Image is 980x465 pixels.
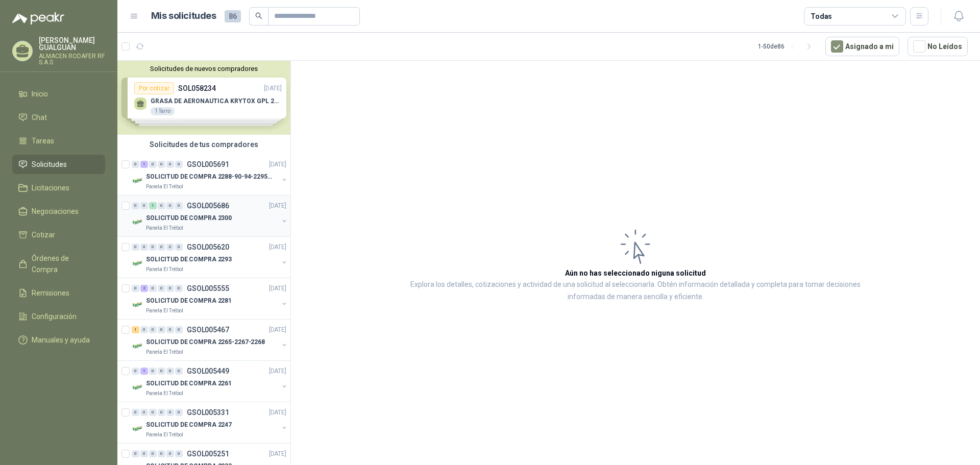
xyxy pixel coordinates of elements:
[12,283,105,303] a: Remisiones
[132,158,288,191] a: 0 1 0 0 0 0 GSOL005691[DATE] Company LogoSOLICITUD DE COMPRA 2288-90-94-2295-96-2301-02-04Panela ...
[32,135,54,146] span: Tareas
[12,225,105,244] a: Cotizar
[166,161,174,168] div: 0
[187,285,229,292] p: GSOL005555
[151,9,216,23] h1: Mis solicitudes
[811,11,832,22] div: Todas
[12,84,105,104] a: Inicio
[132,406,288,439] a: 0 0 0 0 0 0 GSOL005331[DATE] Company LogoSOLICITUD DE COMPRA 2247Panela El Trébol
[132,161,139,168] div: 0
[175,326,183,333] div: 0
[187,161,229,168] p: GSOL005691
[132,243,139,251] div: 0
[132,241,288,274] a: 0 0 0 0 0 0 GSOL005620[DATE] Company LogoSOLICITUD DE COMPRA 2293Panela El Trébol
[166,202,174,209] div: 0
[269,201,286,211] p: [DATE]
[132,365,288,398] a: 0 1 0 0 0 0 GSOL005449[DATE] Company LogoSOLICITUD DE COMPRA 2261Panela El Trébol
[146,348,183,356] p: Panela El Trébol
[146,183,183,191] p: Panela El Trébol
[149,243,157,251] div: 0
[158,450,165,457] div: 0
[269,408,286,418] p: [DATE]
[12,307,105,326] a: Configuración
[146,255,232,264] p: SOLICITUD DE COMPRA 2293
[140,450,148,457] div: 0
[146,265,183,274] p: Panela El Trébol
[269,325,286,335] p: [DATE]
[39,53,105,65] p: ALMACEN RODAFER RF S.A.S
[149,285,157,292] div: 0
[908,37,968,56] button: No Leídos
[146,213,232,223] p: SOLICITUD DE COMPRA 2300
[175,202,183,209] div: 0
[140,368,148,375] div: 1
[12,12,64,25] img: Logo peakr
[132,324,288,356] a: 1 0 0 0 0 0 GSOL005467[DATE] Company LogoSOLICITUD DE COMPRA 2265-2267-2268Panela El Trébol
[140,202,148,209] div: 0
[146,337,265,347] p: SOLICITUD DE COMPRA 2265-2267-2268
[32,253,95,275] span: Órdenes de Compra
[166,409,174,416] div: 0
[158,409,165,416] div: 0
[158,368,165,375] div: 0
[140,409,148,416] div: 0
[175,368,183,375] div: 0
[158,326,165,333] div: 0
[32,159,67,170] span: Solicitudes
[140,285,148,292] div: 2
[187,326,229,333] p: GSOL005467
[39,37,105,51] p: [PERSON_NAME] GUALGUAN
[12,178,105,198] a: Licitaciones
[132,381,144,394] img: Company Logo
[132,423,144,435] img: Company Logo
[132,175,144,187] img: Company Logo
[140,243,148,251] div: 0
[12,131,105,151] a: Tareas
[146,379,232,388] p: SOLICITUD DE COMPRA 2261
[121,65,286,72] button: Solicitudes de nuevos compradores
[146,307,183,315] p: Panela El Trébol
[132,450,139,457] div: 0
[146,389,183,398] p: Panela El Trébol
[158,285,165,292] div: 0
[187,368,229,375] p: GSOL005449
[12,330,105,350] a: Manuales y ayuda
[32,206,79,217] span: Negociaciones
[149,368,157,375] div: 0
[132,202,139,209] div: 0
[146,172,273,182] p: SOLICITUD DE COMPRA 2288-90-94-2295-96-2301-02-04
[146,224,183,232] p: Panela El Trébol
[175,285,183,292] div: 0
[149,409,157,416] div: 0
[158,243,165,251] div: 0
[269,284,286,293] p: [DATE]
[175,243,183,251] div: 0
[132,299,144,311] img: Company Logo
[166,243,174,251] div: 0
[149,202,157,209] div: 1
[269,160,286,169] p: [DATE]
[132,200,288,232] a: 0 0 1 0 0 0 GSOL005686[DATE] Company LogoSOLICITUD DE COMPRA 2300Panela El Trébol
[132,216,144,228] img: Company Logo
[158,202,165,209] div: 0
[565,267,706,279] h3: Aún no has seleccionado niguna solicitud
[32,334,90,346] span: Manuales y ayuda
[132,368,139,375] div: 0
[175,450,183,457] div: 0
[117,61,290,135] div: Solicitudes de nuevos compradoresPor cotizarSOL058234[DATE] GRASA DE AERONAUTICA KRYTOX GPL 207 (...
[132,340,144,352] img: Company Logo
[32,229,55,240] span: Cotizar
[225,10,241,22] span: 86
[149,161,157,168] div: 0
[12,155,105,174] a: Solicitudes
[32,182,69,193] span: Licitaciones
[269,449,286,459] p: [DATE]
[149,326,157,333] div: 0
[187,450,229,457] p: GSOL005251
[825,37,899,56] button: Asignado a mi
[158,161,165,168] div: 0
[32,287,69,299] span: Remisiones
[132,282,288,315] a: 0 2 0 0 0 0 GSOL005555[DATE] Company LogoSOLICITUD DE COMPRA 2281Panela El Trébol
[132,326,139,333] div: 1
[146,296,232,306] p: SOLICITUD DE COMPRA 2281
